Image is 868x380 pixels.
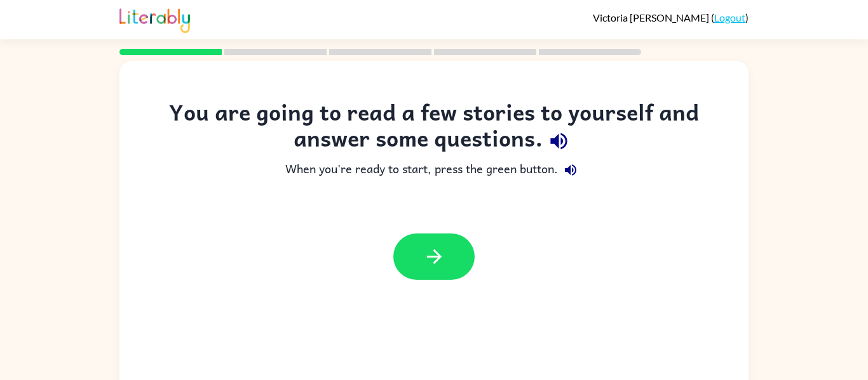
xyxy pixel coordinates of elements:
span: Victoria [PERSON_NAME] [593,11,711,23]
div: ( ) [593,11,749,23]
a: Logout [714,11,745,23]
div: When you're ready to start, press the green button. [145,157,723,183]
div: You are going to read a few stories to yourself and answer some questions. [145,99,723,157]
img: Literably [119,5,190,33]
